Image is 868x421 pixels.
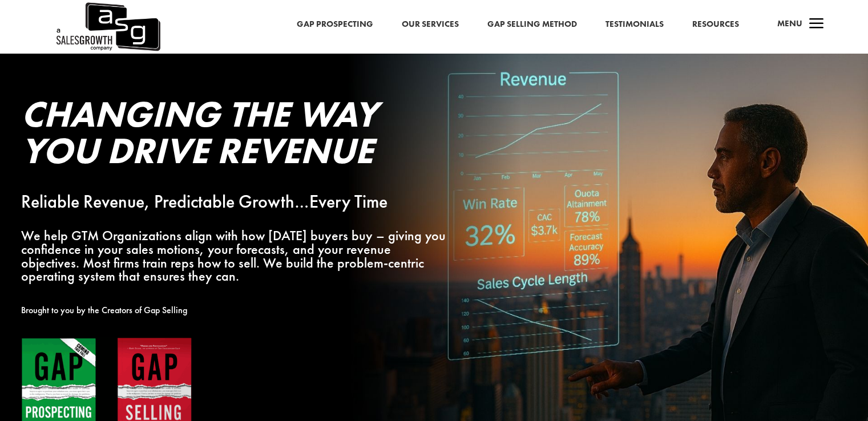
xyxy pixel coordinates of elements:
[297,17,373,32] a: Gap Prospecting
[21,96,449,175] h2: Changing the Way You Drive Revenue
[21,195,449,209] p: Reliable Revenue, Predictable Growth…Every Time
[805,13,828,36] span: a
[21,303,449,317] p: Brought to you by the Creators of Gap Selling
[777,18,802,29] span: Menu
[692,17,739,32] a: Resources
[605,17,664,32] a: Testimonials
[402,17,459,32] a: Our Services
[487,17,577,32] a: Gap Selling Method
[21,229,449,283] p: We help GTM Organizations align with how [DATE] buyers buy – giving you confidence in your sales ...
